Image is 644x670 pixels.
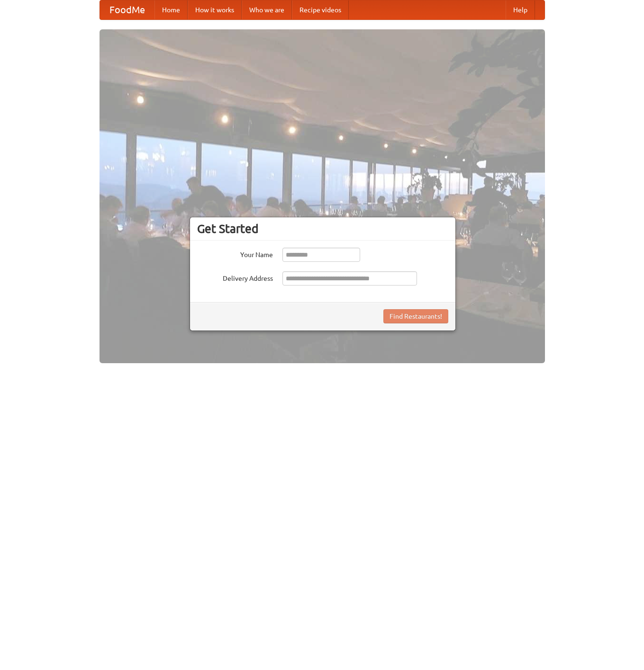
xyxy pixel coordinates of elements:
[197,248,273,259] label: Your Name
[188,0,242,19] a: How it works
[100,0,154,19] a: FoodMe
[242,0,292,19] a: Who we are
[154,0,188,19] a: Home
[506,0,535,19] a: Help
[197,222,448,236] h3: Get Started
[197,271,273,283] label: Delivery Address
[292,0,349,19] a: Recipe videos
[383,309,448,323] button: Find Restaurants!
